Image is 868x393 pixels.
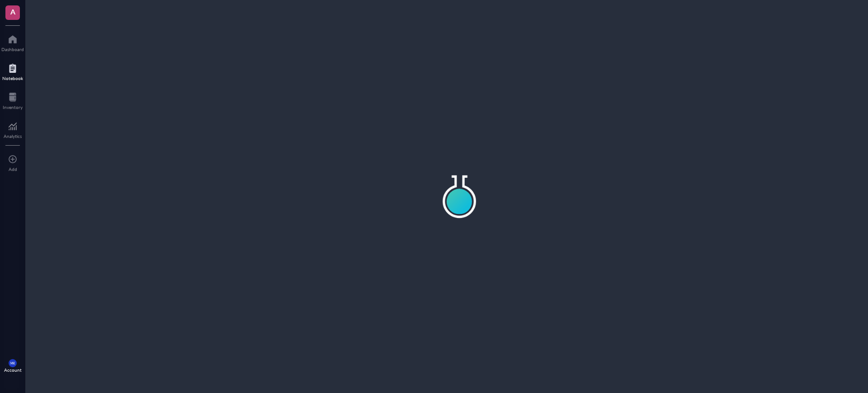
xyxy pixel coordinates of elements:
div: Notebook [2,76,23,81]
div: Add [9,166,17,172]
div: Dashboard [1,47,24,52]
a: Notebook [2,61,23,81]
a: Analytics [4,119,22,139]
div: Account [4,367,22,373]
a: Dashboard [1,32,24,52]
div: Inventory [3,104,23,110]
div: Analytics [4,133,22,139]
span: A [10,6,15,17]
a: Inventory [3,90,23,110]
span: MK [10,361,15,365]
